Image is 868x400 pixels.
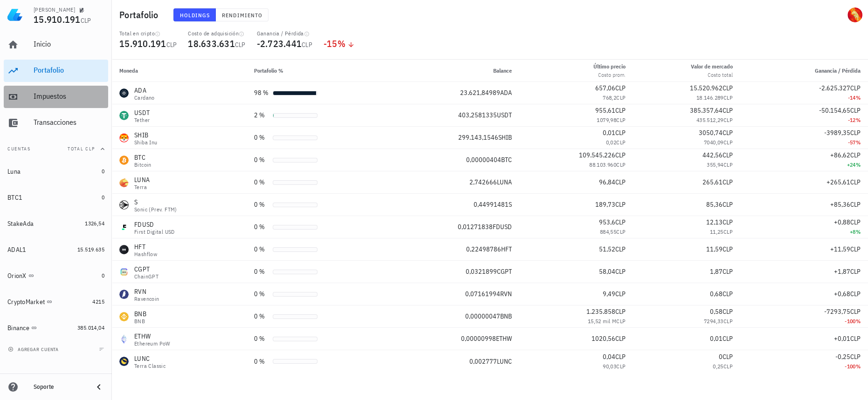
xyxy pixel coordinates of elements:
[703,151,723,159] span: 442,56
[830,245,850,253] span: +11,59
[119,37,166,50] span: 15.910.191
[119,133,129,142] div: SHIB-icon
[119,312,129,321] div: BNB-icon
[254,200,269,210] div: 0 %
[696,94,723,101] span: 18.146.289
[34,383,86,391] div: Soporte
[466,245,501,253] span: 0,22498786
[690,106,723,115] span: 385.357,64
[850,151,861,159] span: CLP
[254,312,269,321] div: 0 %
[703,178,723,186] span: 265,61
[850,129,861,137] span: CLP
[723,353,733,361] span: CLP
[723,151,733,159] span: CLP
[493,67,512,74] span: Balance
[830,200,850,209] span: +85,36
[4,238,108,261] a: ADAL1 15.519.635
[4,291,108,313] a: CryptoMarket 4215
[119,88,129,98] div: ADA-icon
[723,106,733,115] span: CLP
[850,178,861,186] span: CLP
[257,30,312,37] div: Ganancia / Pérdida
[723,228,733,235] span: CLP
[188,37,235,50] span: 18.633.631
[119,267,129,277] div: CGPT-icon
[7,194,22,202] div: BTC1
[498,133,512,142] span: SHIB
[4,317,108,339] a: Binance 385.014,04
[593,71,626,79] div: Costo prom.
[247,60,392,82] th: Portafolio %: Sin ordenar. Pulse para ordenar de forma ascendente.
[134,175,150,184] div: LUNA
[834,334,850,343] span: +0,01
[615,267,626,276] span: CLP
[723,307,733,316] span: CLP
[615,290,626,298] span: CLP
[119,334,129,344] div: ETHW-icon
[119,67,138,74] span: Moneda
[850,200,861,209] span: CLP
[4,112,108,134] a: Transacciones
[254,110,269,120] div: 2 %
[134,117,150,123] div: Tether
[134,251,157,257] div: Hashflow
[850,307,861,316] span: CLP
[748,227,861,237] div: +8
[599,245,615,253] span: 51,52
[615,353,626,361] span: CLP
[134,242,157,251] div: HFT
[134,319,146,324] div: BNB
[850,218,861,226] span: CLP
[81,16,91,25] span: CLP
[588,318,616,325] span: 15,52 mil M
[500,290,512,298] span: RVN
[466,156,501,164] span: 0,00000404
[615,84,626,92] span: CLP
[119,178,129,187] div: LUNA-icon
[7,7,22,22] img: LedgiFi
[134,341,171,346] div: Ethereum PoW
[92,298,104,305] span: 4215
[134,287,159,296] div: RVN
[134,95,155,101] div: Cardano
[706,245,723,253] span: 11,59
[469,178,497,186] span: 2,742666
[392,60,519,82] th: Balance: Sin ordenar. Pulse para ordenar de forma ascendente.
[493,223,512,231] span: FDUSD
[723,290,733,298] span: CLP
[134,332,171,341] div: ETHW
[589,161,616,168] span: 88.103.960
[254,222,269,232] div: 0 %
[6,345,63,354] button: agregar cuenta
[723,245,733,253] span: CLP
[615,334,626,343] span: CLP
[723,200,733,209] span: CLP
[7,168,21,176] div: Luna
[254,244,269,254] div: 0 %
[134,296,159,302] div: Ravencoin
[497,111,512,119] span: USDT
[704,139,723,146] span: 7040,09
[850,290,861,298] span: CLP
[706,218,723,226] span: 12,13
[34,92,104,101] div: Impuestos
[497,267,512,276] span: CGPT
[723,94,733,101] span: CLP
[615,178,626,186] span: CLP
[595,84,615,92] span: 657,06
[134,264,158,274] div: CGPT
[723,267,733,276] span: CLP
[850,334,861,343] span: CLP
[221,12,262,19] span: Rendimiento
[501,245,512,253] span: HFT
[338,37,345,50] span: %
[497,357,512,366] span: LUNC
[254,289,269,299] div: 0 %
[119,223,129,232] div: FDUSD-icon
[85,220,104,227] span: 1326,54
[302,41,312,49] span: CLP
[173,8,216,21] button: Holdings
[134,130,158,140] div: SHIB
[7,324,29,332] div: Binance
